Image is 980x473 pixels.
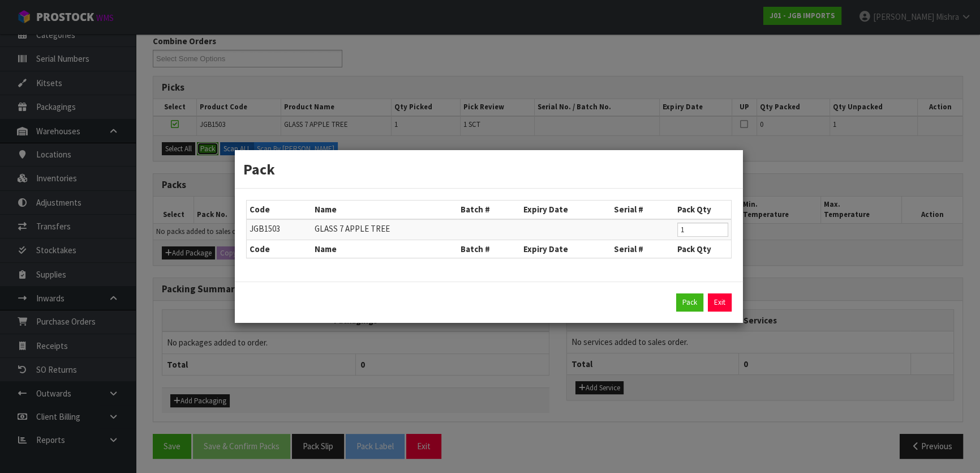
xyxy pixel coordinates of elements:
[315,223,390,234] span: GLASS 7 APPLE TREE
[312,201,457,219] th: Name
[521,201,611,219] th: Expiry Date
[243,159,734,180] h3: Pack
[674,201,731,219] th: Pack Qty
[247,240,312,258] th: Code
[247,201,312,219] th: Code
[312,240,457,258] th: Name
[521,240,611,258] th: Expiry Date
[611,201,674,219] th: Serial #
[250,223,280,234] span: JGB1503
[458,201,521,219] th: Batch #
[458,240,521,258] th: Batch #
[674,240,731,258] th: Pack Qty
[611,240,674,258] th: Serial #
[708,293,732,312] a: Exit
[676,293,703,312] button: Pack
